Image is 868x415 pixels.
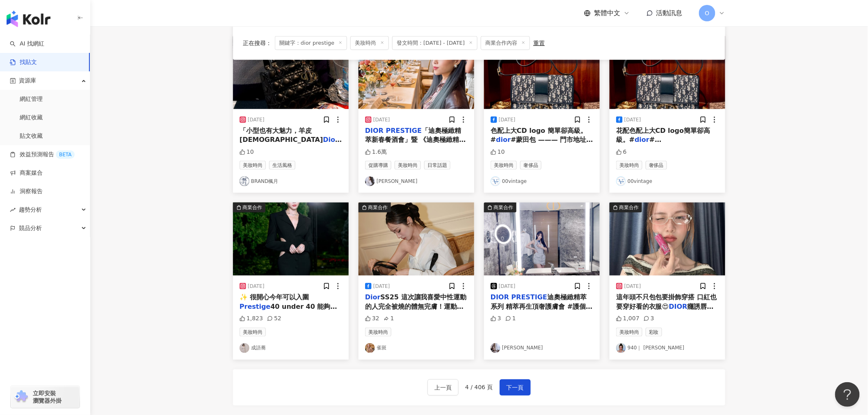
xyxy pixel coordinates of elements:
mark: DIOR [491,293,509,301]
a: KOL Avatar雀斑 [365,343,468,353]
div: 1,823 [240,315,263,323]
a: KOL Avatar00vintage [616,176,719,186]
img: logo [7,11,50,27]
button: 商業合作 [484,36,600,109]
a: KOL AvatarBRAND楓月 [240,176,342,186]
button: 商業合作 [233,203,349,276]
div: 1 [384,315,394,323]
a: KOL Avatar[PERSON_NAME] [365,176,468,186]
button: 商業合作 [359,36,474,109]
span: rise [10,207,16,213]
a: 找貼文 [10,58,37,66]
span: 下一頁 [507,383,524,393]
div: 3 [644,315,654,323]
span: SS25 這次讓我喜愛中性運動的人完全被燒的體無完膚！運動元素+高級剪裁，率性與優雅完美[PERSON_NAME]，每個設計都戳中心！不僅穿上就有型，還能輕鬆駕馭街頭與正式場合，實在太可以！這[... [365,293,467,374]
span: 立即安裝 瀏覽器外掛 [33,390,62,404]
a: KOL Avatar成語蕎 [240,343,342,353]
span: 「小型也有大魅力，羊皮[DEMOGRAPHIC_DATA] [240,127,323,144]
img: KOL Avatar [491,343,500,353]
img: post-image [359,36,474,109]
div: 商業合作 [619,203,639,212]
a: 商案媒合 [10,169,43,177]
span: 美妝時尚 [240,161,266,170]
img: KOL Avatar [616,176,626,186]
span: 美妝時尚 [365,328,391,337]
mark: dior [496,136,511,144]
img: post-image [233,203,349,276]
span: 正在搜尋 ： [243,40,272,46]
img: KOL Avatar [240,176,249,186]
span: 奢侈品 [520,161,541,170]
span: 花配色配上大CD logo簡單卻高級。# [616,127,710,144]
a: 貼文收藏 [20,132,43,140]
a: chrome extension立即安裝 瀏覽器外掛 [11,386,80,408]
a: KOL Avatar940｜ [PERSON_NAME] [616,343,719,353]
img: chrome extension [13,390,29,404]
div: [DATE] [499,283,516,290]
span: 關鍵字：dior prestige [275,36,347,50]
a: searchAI 找網紅 [10,40,44,48]
div: [DATE] [499,116,516,123]
button: 上一頁 [427,379,459,396]
img: post-image [610,36,725,109]
div: 10 [491,148,505,156]
span: 日常話題 [424,161,450,170]
mark: Dior [323,136,342,144]
mark: DIOR [669,303,688,310]
div: [DATE] [373,116,390,123]
div: 1 [505,315,516,323]
a: 洞察報告 [10,187,43,196]
a: 效益預測報告BETA [10,150,75,159]
img: post-image [484,203,600,276]
img: post-image [484,36,600,109]
span: 生活風格 [269,161,295,170]
span: ✨ 很開心今年可以入圍 [240,293,309,301]
img: post-image [233,36,349,109]
span: 商業合作內容 [481,36,530,50]
div: 1,007 [616,315,640,323]
button: 下一頁 [500,379,531,396]
span: 奢侈品 [646,161,667,170]
span: 美妝時尚 [240,328,266,337]
span: 繁體中文 [594,9,620,18]
span: O [705,9,709,18]
div: 6 [616,148,627,156]
span: 競品分析 [19,219,42,237]
span: 美妝時尚 [616,328,642,337]
a: 網紅收藏 [20,114,43,122]
span: 美妝時尚 [350,36,389,50]
div: [DATE] [624,116,641,123]
div: 商業合作 [493,203,513,212]
mark: Dior [365,293,381,301]
div: [DATE] [373,283,390,290]
span: 4 / 406 頁 [465,384,493,391]
img: KOL Avatar [365,176,375,186]
span: 美妝時尚 [491,161,517,170]
a: KOL Avatar[PERSON_NAME] [491,343,593,353]
span: 趨勢分析 [19,201,42,219]
img: KOL Avatar [240,343,249,353]
span: 這年頭不只包包要掛飾穿搭 口紅也要穿好看的衣服😍 [616,293,717,310]
mark: dior [635,136,649,144]
button: 商業合作 [610,203,725,276]
span: 美妝時尚 [395,161,421,170]
mark: Prestige [240,303,270,310]
div: 1.6萬 [365,148,387,156]
a: KOL Avatar00vintage [491,176,593,186]
a: 網紅管理 [20,95,43,103]
img: post-image [610,203,725,276]
div: 52 [267,315,281,323]
div: 商業合作 [368,203,388,212]
span: 上一頁 [434,383,452,393]
img: post-image [359,203,474,276]
button: 商業合作 [484,203,600,276]
button: 商業合作 [610,36,725,109]
mark: DIOR [365,127,384,135]
button: 商業合作 [233,36,349,109]
iframe: Help Scout Beacon - Open [835,382,860,407]
span: 發文時間：[DATE] - [DATE] [392,36,477,50]
span: #蒙田包 ——— 門市地址：台 [491,136,593,153]
div: 3 [491,315,501,323]
div: 商業合作 [242,203,262,212]
div: [DATE] [248,283,265,290]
